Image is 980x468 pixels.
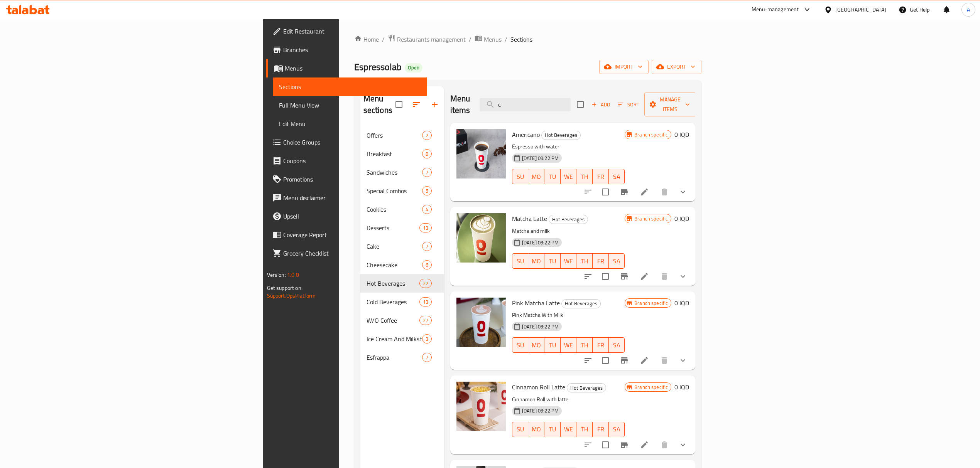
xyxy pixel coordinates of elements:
[609,169,625,184] button: SA
[419,279,432,288] div: items
[360,123,444,370] nav: Menu sections
[512,422,529,437] button: SU
[631,131,671,138] span: Branch specific
[273,96,427,114] a: Full Menu View
[674,436,692,454] button: show more
[967,5,970,14] span: A
[422,334,432,343] div: items
[528,337,544,353] button: MO
[561,169,577,184] button: WE
[422,260,432,269] div: items
[283,249,421,258] span: Grocery Checklist
[512,310,625,320] p: Pink Matcha With Milk
[266,133,427,152] a: Choice Groups
[360,200,444,219] div: Cookies4
[609,253,625,269] button: SA
[469,35,471,44] li: /
[397,35,466,44] span: Restaurants management
[422,242,432,251] div: items
[360,145,444,163] div: Breakfast8
[549,215,588,224] span: Hot Beverages
[422,206,431,213] span: 4
[640,440,649,449] a: Edit menu item
[512,297,560,309] span: Pink Matcha Latte
[580,256,590,267] span: TH
[367,149,422,158] span: Breakfast
[651,95,690,114] span: Manage items
[528,253,544,269] button: MO
[674,129,689,140] h6: 0 IQD
[512,381,565,393] span: Cinnamon Roll Latte
[475,34,502,44] a: Menus
[422,187,431,195] span: 5
[512,169,529,184] button: SU
[674,298,689,308] h6: 0 IQD
[605,62,642,72] span: import
[422,353,432,362] div: items
[579,436,597,454] button: sort-choices
[422,150,431,158] span: 8
[360,348,444,367] div: Esfrappa7
[519,407,562,414] span: [DATE] 09:22 PM
[549,215,588,224] div: Hot Beverages
[615,183,634,201] button: Branch-specific-item
[360,163,444,182] div: Sandwiches7
[640,187,649,197] a: Edit menu item
[367,353,422,362] div: Esfrappa
[579,351,597,370] button: sort-choices
[367,205,422,214] div: Cookies
[283,175,421,184] span: Promotions
[360,274,444,293] div: Hot Beverages22
[367,168,422,177] span: Sandwiches
[593,337,609,353] button: FR
[609,422,625,437] button: SA
[674,382,689,392] h6: 0 IQD
[547,424,558,435] span: TU
[266,152,427,170] a: Coupons
[561,299,601,308] div: Hot Beverages
[367,297,419,306] span: Cold Beverages
[541,131,581,140] div: Hot Beverages
[631,215,671,222] span: Branch specific
[580,340,590,351] span: TH
[367,242,422,251] div: Cake
[576,253,593,269] button: TH
[678,356,688,365] svg: Show Choices
[597,268,613,285] span: Select to update
[266,207,427,226] a: Upsell
[367,260,422,269] span: Cheesecake
[678,272,688,281] svg: Show Choices
[283,138,421,147] span: Choice Groups
[588,99,613,111] span: Add item
[528,422,544,437] button: MO
[576,337,593,353] button: TH
[456,382,506,431] img: Cinnamon Roll Latte
[360,219,444,237] div: Desserts13
[266,170,427,189] a: Promotions
[267,291,316,301] a: Support.OpsPlatform
[580,171,590,182] span: TH
[367,279,419,288] span: Hot Beverages
[367,316,419,325] span: W/O Coffee
[528,169,544,184] button: MO
[283,27,421,36] span: Edit Restaurant
[531,424,541,435] span: MO
[515,171,525,182] span: SU
[285,64,421,73] span: Menus
[480,98,571,111] input: search
[266,59,427,77] a: Menus
[266,226,427,244] a: Coverage Report
[593,253,609,269] button: FR
[354,34,702,44] nav: breadcrumb
[616,99,641,111] button: Sort
[422,261,431,269] span: 6
[655,183,674,201] button: delete
[658,62,695,72] span: export
[283,156,421,165] span: Coupons
[599,60,649,74] button: import
[512,142,625,152] p: Espresso with water
[420,317,431,324] span: 27
[655,351,674,370] button: delete
[612,424,622,435] span: SA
